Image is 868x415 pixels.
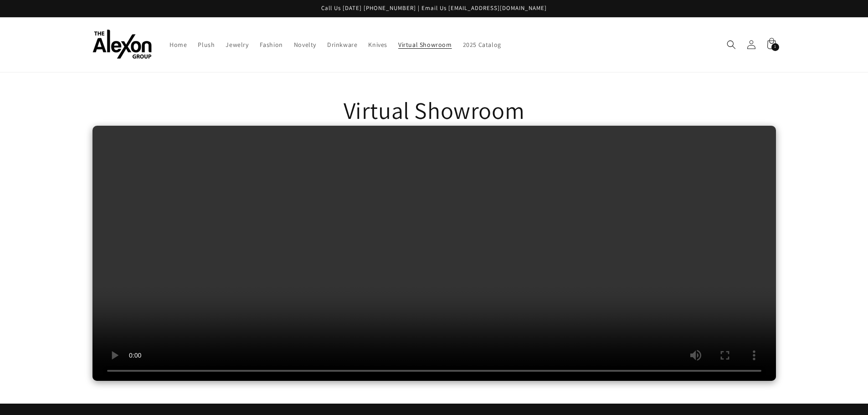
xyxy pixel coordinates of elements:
span: 2025 Catalog [463,41,501,49]
img: The Alexon Group [92,30,152,59]
a: Fashion [254,35,288,54]
h1: Virtual Showroom [344,95,525,126]
a: Novelty [288,35,322,54]
span: Fashion [260,41,283,49]
a: Virtual Showroom [393,35,457,54]
summary: Search [721,35,741,55]
span: Drinkware [327,41,357,49]
span: Jewelry [226,41,248,49]
span: Knives [368,41,387,49]
span: Virtual Showroom [398,41,452,49]
a: Jewelry [220,35,254,54]
span: Home [169,41,187,49]
span: 1 [774,43,776,51]
a: Drinkware [322,35,363,54]
a: Home [164,35,192,54]
span: Plush [198,41,215,49]
a: 2025 Catalog [457,35,507,54]
a: Knives [363,35,393,54]
span: Novelty [294,41,316,49]
a: Plush [192,35,220,54]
